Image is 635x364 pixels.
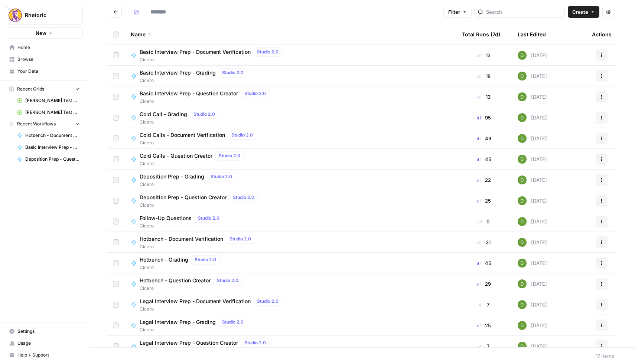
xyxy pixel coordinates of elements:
[6,337,83,349] a: Usage
[131,172,450,188] a: Deposition Prep - GradingStudio 2.0Cicero
[222,319,244,325] span: Studio 2.0
[131,68,450,84] a: Basic Interview Prep - GradingStudio 2.0Cicero
[140,152,212,160] span: Cold Calls - Question Creator
[25,97,79,104] span: [PERSON_NAME] Test Workflow - Copilot Example Grid
[518,342,527,351] img: 9imwbg9onax47rbj8p24uegffqjq
[14,141,83,153] a: Basic Interview Prep - Question Creator
[6,6,83,24] button: Workspace: Rhetoric
[518,155,527,164] img: 9imwbg9onax47rbj8p24uegffqjq
[198,215,219,222] span: Studio 2.0
[36,29,46,37] span: New
[131,338,450,354] a: Legal Interview Prep - Question CreatorStudio 2.0Cicero
[140,298,251,305] span: Legal Interview Prep - Document Verification
[140,318,216,326] span: Legal Interview Prep - Grading
[518,176,527,184] img: 9imwbg9onax47rbj8p24uegffqjq
[219,153,240,159] span: Studio 2.0
[25,144,79,151] span: Basic Interview Prep - Question Creator
[131,47,450,63] a: Basic Interview Prep - Document VerificationStudio 2.0Cicero
[518,134,527,143] img: 9imwbg9onax47rbj8p24uegffqjq
[140,160,247,167] span: Cicero
[518,300,527,309] img: 9imwbg9onax47rbj8p24uegffqjq
[17,121,56,127] span: Recent Workflows
[14,153,83,165] a: Deposition Prep - Question Creator
[462,301,506,308] div: 7
[518,259,547,268] div: [DATE]
[131,318,450,333] a: Legal Interview Prep - GradingStudio 2.0Cicero
[257,49,279,55] span: Studio 2.0
[140,202,261,209] span: Cicero
[14,95,83,106] a: [PERSON_NAME] Test Workflow - Copilot Example Grid
[17,86,44,92] span: Recent Grids
[244,90,266,97] span: Studio 2.0
[518,72,547,81] div: [DATE]
[140,181,238,188] span: Cicero
[462,259,506,267] div: 45
[462,280,506,288] div: 29
[140,56,285,63] span: Cicero
[6,42,83,53] a: Home
[448,8,460,16] span: Filter
[140,223,226,229] span: Cicero
[518,321,547,330] div: [DATE]
[518,217,547,226] div: [DATE]
[140,264,222,271] span: Cicero
[518,176,547,184] div: [DATE]
[140,285,245,292] span: Cicero
[518,196,527,205] img: 9imwbg9onax47rbj8p24uegffqjq
[140,69,216,76] span: Basic Interview Prep - Grading
[518,279,527,288] img: 9imwbg9onax47rbj8p24uegffqjq
[131,297,450,312] a: Legal Interview Prep - Document VerificationStudio 2.0Cicero
[140,256,188,263] span: Hotbench - Grading
[140,173,204,180] span: Deposition Prep - Grading
[140,327,250,333] span: Cicero
[14,106,83,118] a: [PERSON_NAME] Test Workflow - SERP Overview Grid
[592,24,612,45] div: Actions
[140,347,272,354] span: Cicero
[6,325,83,337] a: Settings
[140,243,257,250] span: Cicero
[244,340,266,346] span: Studio 2.0
[462,93,506,101] div: 13
[140,339,238,347] span: Legal Interview Prep - Question Creator
[17,56,79,63] span: Browse
[572,8,588,16] span: Create
[518,92,527,101] img: 9imwbg9onax47rbj8p24uegffqjq
[195,256,216,263] span: Studio 2.0
[231,132,253,138] span: Studio 2.0
[25,12,70,19] span: Rhetoric
[140,48,251,56] span: Basic Interview Prep - Document Verification
[140,77,250,84] span: Cicero
[140,277,211,284] span: Hotbench - Question Creator
[518,134,547,143] div: [DATE]
[140,235,223,243] span: Hotbench - Document Verification
[518,155,547,164] div: [DATE]
[217,277,238,284] span: Studio 2.0
[518,217,527,226] img: 9imwbg9onax47rbj8p24uegffqjq
[462,218,506,225] div: 0
[596,352,614,360] div: 17 Items
[6,27,83,39] button: New
[17,340,79,347] span: Usage
[462,52,506,59] div: 13
[140,306,285,312] span: Cicero
[518,51,547,60] div: [DATE]
[462,197,506,204] div: 25
[131,24,450,45] div: Name
[140,194,227,201] span: Deposition Prep - Question Creator
[518,113,547,122] div: [DATE]
[462,72,506,80] div: 18
[6,349,83,361] button: Help + Support
[486,8,561,16] input: Search
[110,6,122,18] button: Go back
[131,193,450,209] a: Deposition Prep - Question CreatorStudio 2.0Cicero
[131,276,450,292] a: Hotbench - Question CreatorStudio 2.0Cicero
[229,236,251,242] span: Studio 2.0
[518,259,527,268] img: 9imwbg9onax47rbj8p24uegffqjq
[131,131,450,146] a: Cold Calls - Document VerificationStudio 2.0Cicero
[222,69,244,76] span: Studio 2.0
[462,24,500,45] div: Total Runs (7d)
[140,119,221,125] span: Cicero
[6,53,83,65] a: Browse
[6,118,83,129] button: Recent Workflows
[131,110,450,125] a: Cold Call - GradingStudio 2.0Cicero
